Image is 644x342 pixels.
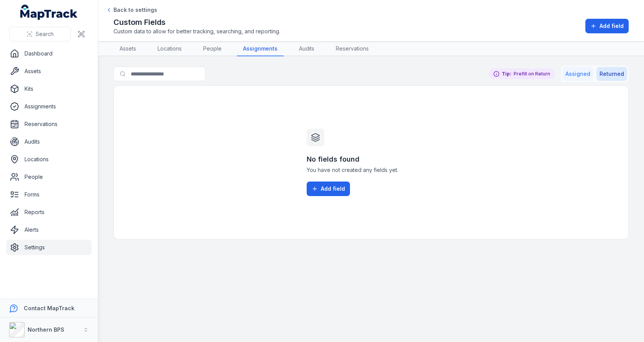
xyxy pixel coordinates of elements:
[6,99,92,114] a: Assignments
[6,116,92,132] a: Reservations
[24,305,74,311] strong: Contact MapTrack
[6,152,92,167] a: Locations
[6,64,92,79] a: Assets
[596,67,627,81] button: Returned
[113,17,280,28] h2: Custom Fields
[6,222,92,237] a: Alerts
[6,46,92,61] a: Dashboard
[28,326,64,333] strong: Northern BPS
[585,19,629,33] button: Add field
[20,5,78,20] a: MapTrack
[307,154,435,165] h3: No fields found
[321,185,345,193] span: Add field
[293,42,320,56] a: Audits
[113,42,142,56] a: Assets
[151,42,188,56] a: Locations
[307,166,435,174] span: You have not created any fields yet.
[502,71,511,77] strong: Tip:
[489,69,555,79] div: Prefill on Return
[6,240,92,255] a: Settings
[6,169,92,185] a: People
[113,28,280,35] span: Custom data to allow for better tracking, searching, and reporting.
[9,27,71,41] button: Search
[6,81,92,97] a: Kits
[6,187,92,202] a: Forms
[36,30,54,38] span: Search
[6,134,92,149] a: Audits
[307,182,350,196] button: Add field
[106,6,157,14] a: Back to settings
[237,42,284,56] a: Assignments
[197,42,228,56] a: People
[562,67,593,81] button: Assigned
[6,205,92,220] a: Reports
[330,42,375,56] a: Reservations
[113,6,157,14] span: Back to settings
[600,22,624,30] span: Add field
